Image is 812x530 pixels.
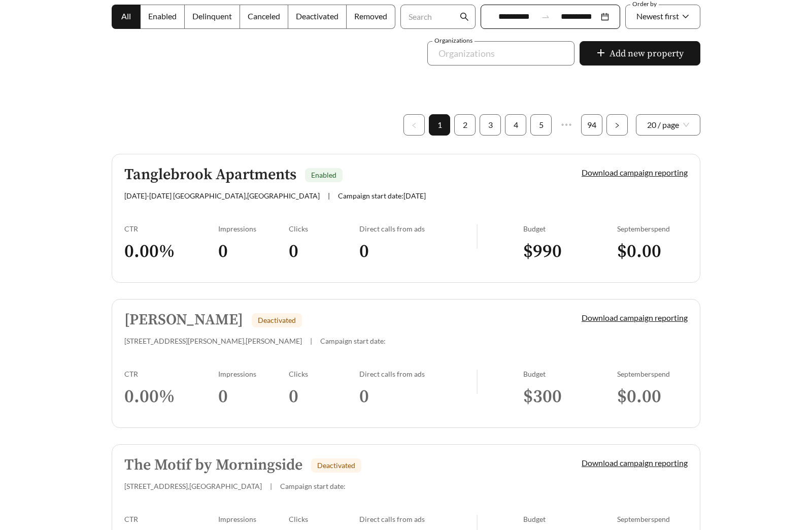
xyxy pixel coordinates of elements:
[218,224,289,233] div: Impressions
[460,12,469,21] span: search
[354,11,387,21] span: Removed
[320,337,386,345] span: Campaign start date:
[124,385,218,408] h3: 0.00 %
[429,115,450,135] a: 1
[455,115,475,135] a: 2
[248,11,280,21] span: Canceled
[581,114,602,136] li: 94
[112,154,700,283] a: Tanglebrook ApartmentsEnabled[DATE]-[DATE] [GEOGRAPHIC_DATA],[GEOGRAPHIC_DATA]|Campaign start dat...
[124,312,243,328] h5: [PERSON_NAME]
[556,114,577,136] li: Next 5 Pages
[531,115,551,135] a: 5
[124,240,218,263] h3: 0.00 %
[636,11,679,21] span: Newest first
[218,240,289,263] h3: 0
[614,122,620,128] span: right
[582,168,688,177] a: Download campaign reporting
[480,114,501,136] li: 3
[124,337,302,345] span: [STREET_ADDRESS][PERSON_NAME] , [PERSON_NAME]
[505,115,526,135] a: 4
[258,316,296,324] span: Deactivated
[124,457,302,474] h5: The Motif by Morningside
[359,240,477,263] h3: 0
[289,240,359,263] h3: 0
[403,114,425,136] button: left
[124,191,320,200] span: [DATE]-[DATE] [GEOGRAPHIC_DATA] , [GEOGRAPHIC_DATA]
[289,385,359,408] h3: 0
[541,12,550,21] span: swap-right
[454,114,476,136] li: 2
[477,224,478,249] img: line
[523,240,617,263] h3: $ 990
[270,482,272,490] span: |
[617,515,688,523] div: September spend
[606,114,628,136] button: right
[218,515,289,523] div: Impressions
[289,515,359,523] div: Clicks
[647,115,689,135] span: 20 / page
[124,482,262,490] span: [STREET_ADDRESS] , [GEOGRAPHIC_DATA]
[296,11,339,21] span: Deactivated
[124,167,296,183] h5: Tanglebrook Apartments
[359,515,477,523] div: Direct calls from ads
[124,224,218,233] div: CTR
[523,385,617,408] h3: $ 300
[606,114,628,136] li: Next Page
[617,370,688,378] div: September spend
[477,370,478,394] img: line
[338,191,426,200] span: Campaign start date: [DATE]
[505,114,526,136] li: 4
[359,385,477,408] h3: 0
[192,11,232,21] span: Delinquent
[124,370,218,378] div: CTR
[582,313,688,322] a: Download campaign reporting
[523,515,617,523] div: Budget
[124,515,218,523] div: CTR
[523,224,617,233] div: Budget
[359,224,477,233] div: Direct calls from ads
[541,12,550,21] span: to
[218,385,289,408] h3: 0
[610,47,684,60] span: Add new property
[310,337,312,345] span: |
[289,224,359,233] div: Clicks
[112,299,700,428] a: [PERSON_NAME]Deactivated[STREET_ADDRESS][PERSON_NAME],[PERSON_NAME]|Campaign start date:Download ...
[523,370,617,378] div: Budget
[582,115,602,135] a: 94
[311,171,336,179] span: Enabled
[280,482,346,490] span: Campaign start date:
[328,191,330,200] span: |
[596,48,605,59] span: plus
[617,240,688,263] h3: $ 0.00
[429,114,450,136] li: 1
[530,114,552,136] li: 5
[617,385,688,408] h3: $ 0.00
[317,461,355,470] span: Deactivated
[218,370,289,378] div: Impressions
[556,114,577,136] span: •••
[289,370,359,378] div: Clicks
[617,224,688,233] div: September spend
[359,370,477,378] div: Direct calls from ads
[121,11,131,21] span: All
[582,458,688,468] a: Download campaign reporting
[148,11,177,21] span: Enabled
[480,115,500,135] a: 3
[580,41,700,65] button: plusAdd new property
[403,114,425,136] li: Previous Page
[636,114,700,136] div: Page Size
[411,122,417,128] span: left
